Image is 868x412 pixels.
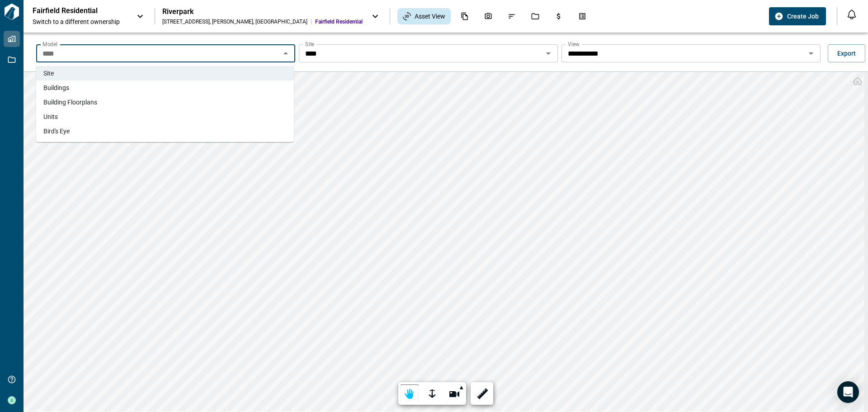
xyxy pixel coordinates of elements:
[33,17,127,26] span: Switch to a different ownership
[42,40,57,48] label: Model
[542,47,555,60] button: Open
[162,18,307,25] div: [STREET_ADDRESS] , [PERSON_NAME] , [GEOGRAPHIC_DATA]
[549,9,568,24] div: Budgets
[837,381,859,403] div: Open Intercom Messenger
[43,83,69,92] span: Buildings
[397,8,451,24] div: Asset View
[526,9,545,24] div: Jobs
[568,40,580,48] label: View
[43,98,97,107] span: Building Floorplans
[43,112,58,121] span: Units
[415,12,445,21] span: Asset View
[43,69,54,78] span: Site
[315,18,363,25] span: Fairfield Residential
[455,9,474,24] div: Documents
[787,12,819,21] span: Create Job
[844,7,859,22] button: Open notification feed
[828,44,865,62] button: Export
[805,47,817,60] button: Open
[769,7,826,25] button: Create Job
[305,40,314,48] label: Site
[162,7,363,16] div: Riverpark
[837,49,856,58] span: Export
[479,9,498,24] div: Photos
[33,6,114,15] p: Fairfield Residential
[573,9,592,24] div: Takeoff Center
[43,127,70,136] span: Bird's Eye
[279,47,292,60] button: Close
[502,9,521,24] div: Issues & Info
